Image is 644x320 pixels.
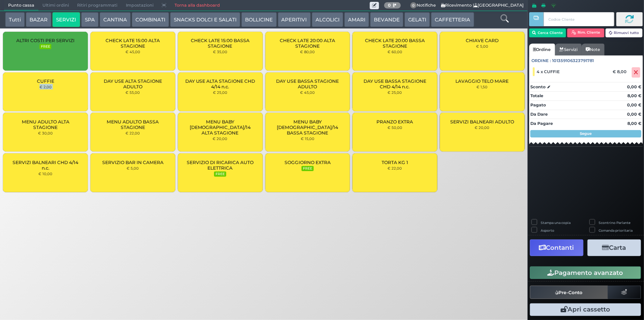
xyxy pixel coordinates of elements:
[132,12,169,27] button: COMBINATI
[388,125,402,130] small: € 50,00
[184,38,256,49] span: CHECK LATE 15:00 BASSA STAGIONE
[9,160,82,171] span: SERVIZI BALNEARI CHD 4/14 n.c.
[122,0,158,11] span: Impostazioni
[359,38,431,49] span: CHECK LATE 20:00 BASSA STAGIONE
[184,78,256,89] span: DAY USE ALTA STAGIONE CHD 4/14 n.c.
[184,119,256,136] span: MENU BABY [DEMOGRAPHIC_DATA]/14 ALTA STAGIONE
[81,12,99,27] button: SPA
[370,12,403,27] button: BEVANDE
[171,0,224,11] a: Torna alla dashboard
[530,286,608,299] button: Pre-Conto
[97,78,169,89] span: DAY USE ALTA STAGIONE ADULTO
[285,160,331,165] span: SOGGIORNO EXTRA
[9,119,82,130] span: MENU ADULTO ALTA STAGIONE
[100,12,131,27] button: CANTINA
[477,85,488,89] small: € 1,50
[529,28,566,37] button: Cerca Cliente
[38,0,73,11] span: Ultimi ordini
[544,12,614,26] input: Codice Cliente
[588,239,641,256] button: Carta
[606,28,643,37] button: Rimuovi tutto
[530,84,545,90] strong: Sconto
[532,58,551,64] span: Ordine :
[214,171,226,177] small: FREE
[530,93,543,98] strong: Totale
[627,102,641,108] strong: 0,00 €
[388,50,402,54] small: € 60,00
[530,102,546,108] strong: Pagato
[388,166,402,170] small: € 22,00
[541,228,554,233] label: Asporto
[582,44,604,55] a: Note
[450,119,514,125] span: SERVIZI BALNEARI ADULTO
[97,119,169,130] span: MENU ADULTO BASSA STAGIONE
[476,44,488,48] small: € 5,00
[529,44,555,55] a: Ordine
[359,78,431,89] span: DAY USE BASSA STAGIONE CHD 4/14 n.c.
[213,136,228,141] small: € 20,00
[382,160,408,165] span: TORTA KG 1
[388,90,402,95] small: € 25,00
[39,85,52,89] small: € 2,00
[580,131,592,136] strong: Segue
[4,0,38,11] span: Punto cassa
[38,171,52,176] small: € 10,00
[170,12,240,27] button: SNACKS DOLCI E SALATI
[612,69,630,74] div: € 8,00
[377,119,413,125] span: PRANZO EXTRA
[530,266,641,279] button: Pagamento avanzato
[300,90,315,95] small: € 45,00
[271,119,344,136] span: MENU BABY [DEMOGRAPHIC_DATA]/14 BASSA STAGIONE
[97,38,169,49] span: CHECK LATE 15:00 ALTA STAGIONE
[125,131,140,135] small: € 22,00
[530,303,641,316] button: Apri cassetto
[213,50,227,54] small: € 35,00
[431,12,474,27] button: CAFFETTERIA
[271,38,344,49] span: CHECK LATE 20:00 ALTA STAGIONE
[52,12,80,27] button: SERVIZI
[567,28,605,37] button: Rim. Cliente
[475,125,490,130] small: € 20,00
[404,12,430,27] button: GELATI
[599,228,633,233] label: Comanda prioritaria
[599,220,631,225] label: Scontrino Parlante
[301,136,314,141] small: € 15,00
[555,44,582,55] a: Servizi
[388,3,391,8] b: 0
[73,0,121,11] span: Ritiri programmati
[5,12,25,27] button: Tutti
[302,166,313,171] small: FREE
[125,90,140,95] small: € 55,00
[300,50,315,54] small: € 80,00
[627,84,641,89] strong: 0,00 €
[125,50,140,54] small: € 45,00
[530,112,548,117] strong: Da Dare
[37,78,54,84] span: CUFFIE
[627,121,641,126] strong: 8,00 €
[537,69,560,74] span: 4 x CUFFIE
[627,93,641,98] strong: 8,00 €
[456,78,509,84] span: LAVAGGIO TELO MARE
[627,112,641,117] strong: 0,00 €
[530,239,583,256] button: Contanti
[312,12,343,27] button: ALCOLICI
[127,166,139,170] small: € 5,00
[39,44,51,49] small: FREE
[466,38,499,43] span: CHIAVE CARD
[16,38,75,43] span: ALTRI COSTI PER SERVIZI
[552,58,594,64] span: 101359106323791781
[38,131,53,135] small: € 30,00
[541,220,571,225] label: Stampa una copia
[241,12,276,27] button: BOLLICINE
[530,121,553,126] strong: Da Pagare
[26,12,51,27] button: BAZAR
[271,78,344,89] span: DAY USE BASSA STAGIONE ADULTO
[410,2,417,9] span: 0
[184,160,256,171] span: SERVIZIO DI RICARICA AUTO ELETTRICA
[278,12,311,27] button: APERITIVI
[213,90,227,95] small: € 25,00
[102,160,163,165] span: SERVIZIO BAR IN CAMERA
[344,12,369,27] button: AMARI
